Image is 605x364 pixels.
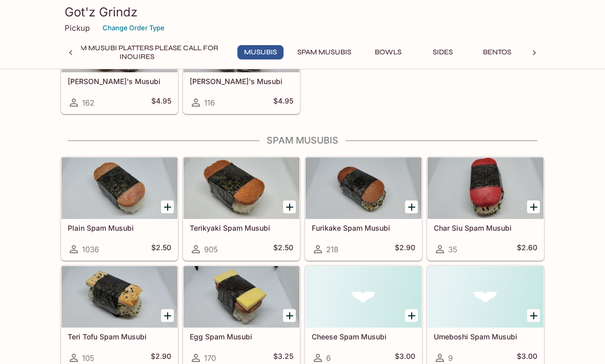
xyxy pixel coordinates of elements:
[183,157,300,260] a: Terikyaki Spam Musubi905$2.50
[283,200,296,213] button: Add Terikyaki Spam Musubi
[82,353,94,363] span: 105
[326,245,338,254] span: 218
[312,332,415,341] h5: Cheese Spam Musubi
[474,45,520,59] button: Bentos
[517,243,537,255] h5: $2.60
[204,353,216,363] span: 170
[292,45,357,59] button: Spam Musubis
[161,200,174,213] button: Add Plain Spam Musubi
[184,266,299,328] div: Egg Spam Musubi
[434,224,537,232] h5: Char Siu Spam Musubi
[190,332,293,341] h5: Egg Spam Musubi
[184,11,299,72] div: Mika G's Musubi
[273,243,293,255] h5: $2.50
[273,96,293,109] h5: $4.95
[312,224,415,232] h5: Furikake Spam Musubi
[283,309,296,322] button: Add Egg Spam Musubi
[204,245,218,254] span: 905
[428,266,543,328] div: Umeboshi Spam Musubi
[62,266,177,328] div: Teri Tofu Spam Musubi
[68,332,171,341] h5: Teri Tofu Spam Musubi
[65,4,540,20] h3: Got'z Grindz
[365,45,411,59] button: Bowls
[395,243,415,255] h5: $2.90
[448,245,457,254] span: 35
[306,266,421,328] div: Cheese Spam Musubi
[405,309,418,322] button: Add Cheese Spam Musubi
[517,352,537,364] h5: $3.00
[68,224,171,232] h5: Plain Spam Musubi
[428,157,543,219] div: Char Siu Spam Musubi
[184,157,299,219] div: Terikyaki Spam Musubi
[427,157,544,260] a: Char Siu Spam Musubi35$2.60
[306,157,421,219] div: Furikake Spam Musubi
[190,224,293,232] h5: Terikyaki Spam Musubi
[434,332,537,341] h5: Umeboshi Spam Musubi
[151,96,171,109] h5: $4.95
[527,200,540,213] button: Add Char Siu Spam Musubi
[65,23,90,33] p: Pickup
[82,245,99,254] span: 1036
[151,243,171,255] h5: $2.50
[45,45,229,59] button: Custom Musubi Platters PLEASE CALL FOR INQUIRES
[68,77,171,86] h5: [PERSON_NAME]'s Musubi
[273,352,293,364] h5: $3.25
[237,45,284,59] button: Musubis
[161,309,174,322] button: Add Teri Tofu Spam Musubi
[204,98,215,108] span: 116
[395,352,415,364] h5: $3.00
[98,20,169,36] button: Change Order Type
[419,45,466,59] button: Sides
[60,135,544,146] h4: Spam Musubis
[305,157,422,260] a: Furikake Spam Musubi218$2.90
[326,353,331,363] span: 6
[448,353,453,363] span: 9
[61,157,178,260] a: Plain Spam Musubi1036$2.50
[82,98,94,108] span: 162
[405,200,418,213] button: Add Furikake Spam Musubi
[527,309,540,322] button: Add Umeboshi Spam Musubi
[190,77,293,86] h5: [PERSON_NAME]'s Musubi
[62,157,177,219] div: Plain Spam Musubi
[151,352,171,364] h5: $2.90
[62,11,177,72] div: Yumi G's Musubi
